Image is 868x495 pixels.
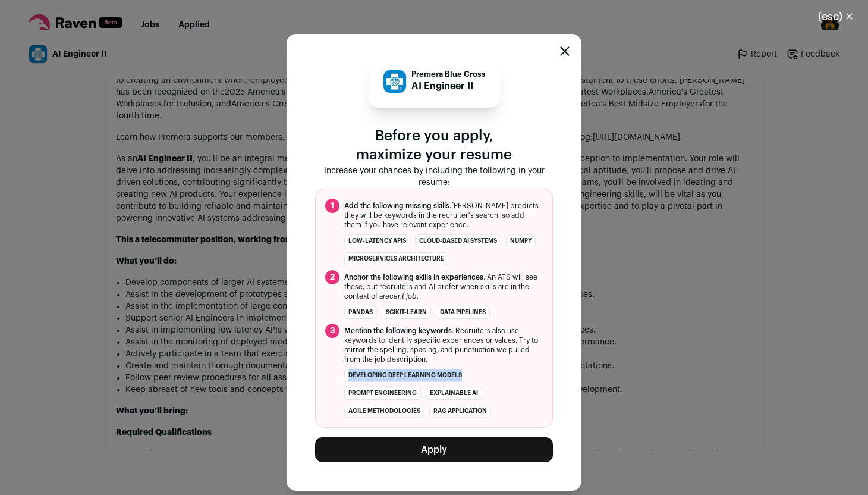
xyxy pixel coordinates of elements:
[804,4,868,30] button: Close modal
[325,270,339,284] span: 2
[415,234,501,248] li: cloud-based AI systems
[344,327,452,334] span: Mention the following keywords
[560,46,570,56] button: Close modal
[506,234,536,248] li: NumPy
[315,165,553,189] p: Increase your chances by including the following in your resume:
[344,274,483,281] span: Anchor the following skills in experiences
[383,293,419,300] i: recent job.
[429,405,491,418] li: RAG application
[344,306,377,319] li: Pandas
[344,202,451,209] span: Add the following missing skills.
[325,199,339,213] span: 1
[344,252,448,265] li: microservices architecture
[344,405,424,418] li: Agile methodologies
[325,324,339,338] span: 3
[436,306,490,319] li: data pipelines
[344,369,466,382] li: developing deep learning models
[411,79,486,93] p: AI Engineer II
[344,234,410,248] li: low-latency APIs
[315,437,553,462] button: Apply
[344,201,543,230] span: [PERSON_NAME] predicts they will be keywords in the recruiter's search, so add them if you have r...
[383,70,406,93] img: 78403ecdc61aa9e706bd54b1850cdbc8c7d10ee20c8a309314910132eb5c8860.jpg
[344,272,543,301] span: . An ATS will see these, but recruiters and AI prefer when skills are in the context of a
[315,127,553,165] p: Before you apply, maximize your resume
[426,387,482,400] li: explainable AI
[344,326,543,364] span: . Recruiters also use keywords to identify specific experiences or values. Try to mirror the spel...
[411,70,486,79] p: Premera Blue Cross
[382,306,431,319] li: scikit-learn
[344,387,421,400] li: prompt engineering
